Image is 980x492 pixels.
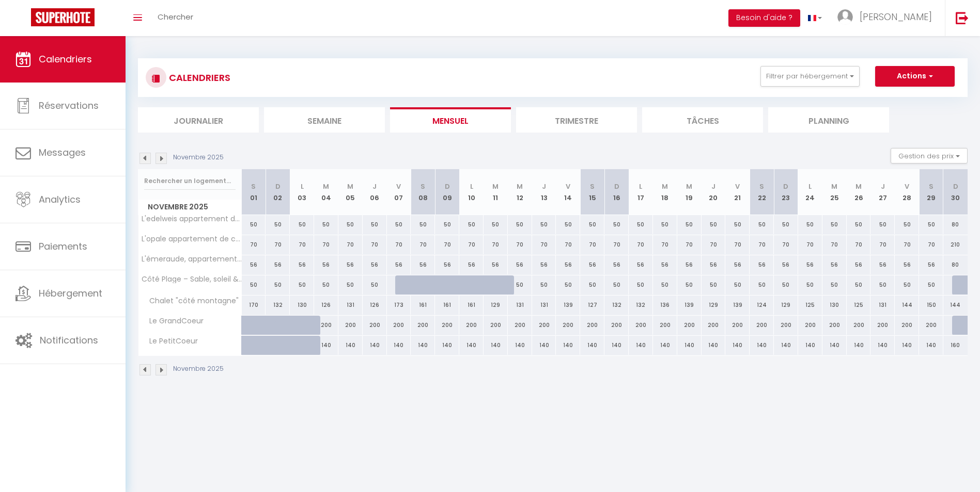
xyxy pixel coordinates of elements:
abbr: S [929,182,934,191]
div: 200 [556,316,580,335]
div: 70 [798,235,822,254]
div: 200 [484,316,508,335]
div: 50 [847,215,871,234]
div: 140 [919,336,943,355]
div: 200 [774,316,798,335]
div: 131 [870,296,895,315]
th: 04 [314,169,338,215]
div: 70 [532,235,556,254]
span: Côté Plage – Sable, soleil & sieste à 100m [140,275,243,283]
div: 80 [943,215,968,234]
button: Gestion des prix [891,148,968,163]
div: 200 [677,316,702,335]
div: 50 [290,215,314,234]
div: 140 [653,336,677,355]
div: 50 [484,215,508,234]
div: 129 [774,296,798,315]
div: 136 [653,296,677,315]
div: 160 [943,336,968,355]
th: 08 [411,169,435,215]
div: 56 [387,255,411,274]
div: 50 [604,215,629,234]
div: 140 [508,336,532,355]
div: 50 [556,275,580,294]
div: 50 [677,215,702,234]
div: 140 [435,336,459,355]
div: 140 [387,336,411,355]
button: Ouvrir le widget de chat LiveChat [8,4,39,35]
th: 07 [387,169,411,215]
div: 70 [870,235,895,254]
div: 70 [508,235,532,254]
abbr: M [517,182,523,191]
div: 140 [702,336,726,355]
div: 56 [919,255,943,274]
div: 140 [798,336,822,355]
h3: CALENDRIERS [166,66,230,89]
th: 29 [919,169,943,215]
button: Actions [875,66,955,87]
div: 70 [725,235,750,254]
div: 140 [822,336,847,355]
div: 50 [725,275,750,294]
div: 140 [847,336,871,355]
div: 50 [338,275,363,294]
div: 50 [266,275,290,294]
th: 12 [508,169,532,215]
div: 50 [314,275,338,294]
th: 11 [484,169,508,215]
abbr: V [396,182,401,191]
div: 50 [266,215,290,234]
div: 56 [677,255,702,274]
div: 129 [484,296,508,315]
div: 56 [580,255,604,274]
div: 56 [338,255,363,274]
div: 139 [677,296,702,315]
img: ... [837,9,853,25]
button: Besoin d'aide ? [728,9,800,27]
div: 210 [943,235,968,254]
div: 70 [774,235,798,254]
div: 127 [580,296,604,315]
abbr: M [831,182,837,191]
li: Journalier [138,107,259,133]
div: 50 [895,215,919,234]
div: 140 [580,336,604,355]
div: 50 [847,275,871,294]
abbr: J [542,182,546,191]
div: 56 [508,255,532,274]
div: 200 [822,316,847,335]
abbr: J [881,182,885,191]
div: 50 [702,215,726,234]
div: 70 [580,235,604,254]
span: Paiements [39,240,87,253]
div: 50 [653,275,677,294]
span: Calendriers [39,53,92,65]
div: 56 [822,255,847,274]
abbr: L [470,182,473,191]
div: 70 [822,235,847,254]
abbr: S [421,182,425,191]
th: 25 [822,169,847,215]
div: 124 [750,296,774,315]
div: 140 [459,336,484,355]
abbr: V [735,182,740,191]
div: 140 [314,336,338,355]
div: 200 [798,316,822,335]
abbr: L [301,182,304,191]
div: 200 [847,316,871,335]
div: 56 [895,255,919,274]
th: 05 [338,169,363,215]
div: 50 [750,215,774,234]
div: 50 [629,215,653,234]
div: 140 [677,336,702,355]
div: 200 [870,316,895,335]
th: 23 [774,169,798,215]
div: 161 [435,296,459,315]
abbr: V [905,182,909,191]
div: 200 [604,316,629,335]
div: 50 [774,215,798,234]
div: 200 [387,316,411,335]
span: Le PetitCoeur [140,336,200,347]
div: 161 [459,296,484,315]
